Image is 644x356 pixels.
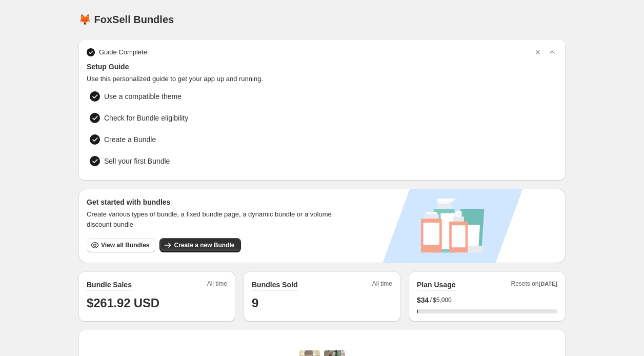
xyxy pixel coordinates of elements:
[87,295,227,311] h1: $261.92 USD
[417,280,455,290] h2: Plan Usage
[511,280,558,291] span: Resets on
[78,13,174,26] h1: 🦊 FoxSell Bundles
[159,238,240,252] button: Create a new Bundle
[539,281,557,287] span: [DATE]
[101,241,149,249] span: View all Bundles
[87,238,155,252] button: View all Bundles
[252,280,297,290] h2: Bundles Sold
[87,62,557,72] span: Setup Guide
[417,295,429,305] span: $ 34
[104,134,156,145] span: Create a Bundle
[174,241,234,249] span: Create a new Bundle
[417,295,557,305] div: /
[433,296,452,304] span: $5,000
[87,209,341,230] span: Create various types of bundle, a fixed bundle page, a dynamic bundle or a volume discount bundle
[104,156,170,166] span: Sell your first Bundle
[87,280,132,290] h2: Bundle Sales
[99,47,147,57] span: Guide Complete
[372,280,392,291] span: All time
[207,280,227,291] span: All time
[252,295,392,311] h1: 9
[104,113,188,123] span: Check for Bundle eligibility
[87,197,341,207] h3: Get started with bundles
[104,91,182,102] span: Use a compatible theme
[87,74,557,84] span: Use this personalized guide to get your app up and running.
